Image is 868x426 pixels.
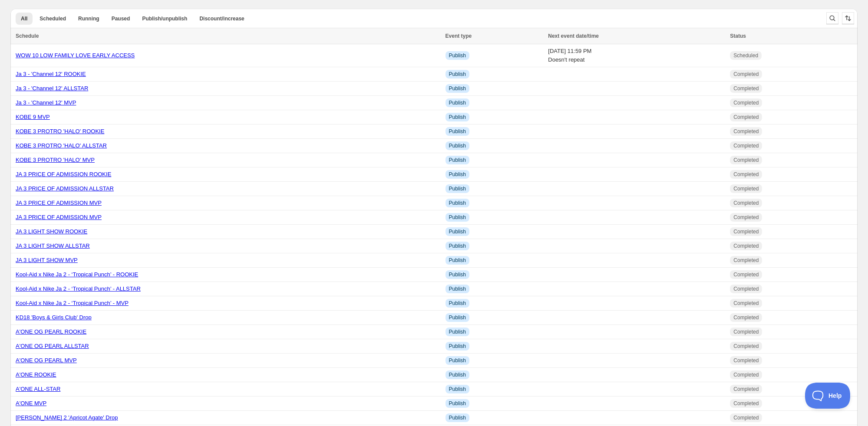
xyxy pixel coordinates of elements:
span: Publish [449,71,466,78]
a: JA 3 PRICE OF ADMISSION MVP [16,214,102,220]
span: Publish [449,185,466,192]
span: Completed [733,300,759,307]
span: Publish [449,114,466,121]
span: Completed [733,128,759,135]
span: Completed [733,285,759,292]
span: Scheduled [733,52,758,59]
span: Publish [449,414,466,421]
span: Running [78,15,99,22]
span: Publish [449,242,466,249]
span: Publish/unpublish [142,15,187,22]
span: Publish [449,371,466,378]
span: Publish [449,271,466,278]
span: Completed [733,343,759,350]
a: KD18 'Boys & Girls Club' Drop [16,314,92,321]
span: Status [730,33,746,39]
span: Publish [449,386,466,393]
button: Search and filter results [826,12,838,24]
span: Completed [733,242,759,249]
span: Completed [733,371,759,378]
button: Sort the results [842,12,854,24]
a: WOW 10 LOW FAMILY LOVE EARLY ACCESS [16,52,135,59]
span: Publish [449,300,466,307]
span: Publish [449,99,466,106]
a: JA 3 LIGHT SHOW ALLSTAR [16,242,90,249]
a: JA 3 LIGHT SHOW ROOKIE [16,228,87,235]
a: Ja 3 - 'Channel 12' ROOKIE [16,71,86,77]
span: Completed [733,314,759,321]
span: Completed [733,357,759,364]
span: All [21,15,27,22]
span: Publish [449,343,466,350]
a: A'ONE OG PEARL ALLSTAR [16,343,89,349]
a: JA 3 PRICE OF ADMISSION ALLSTAR [16,185,114,192]
a: A'ONE OG PEARL ROOKIE [16,328,86,335]
span: Publish [449,328,466,335]
span: Schedule [16,33,39,39]
span: Next event date/time [548,33,599,39]
span: Paused [112,15,130,22]
span: Completed [733,185,759,192]
a: [PERSON_NAME] 2 'Apricot Agate' Drop [16,414,118,421]
span: Discount/increase [199,15,244,22]
span: Publish [449,128,466,135]
span: Completed [733,200,759,206]
a: Kool-Aid x Nike Ja 2 - ‘Tropical Punch’ - ROOKIE [16,271,138,278]
span: Completed [733,157,759,164]
a: A'ONE ROOKIE [16,371,56,378]
span: Completed [733,400,759,407]
span: Completed [733,414,759,421]
iframe: Toggle Customer Support [805,383,851,409]
td: [DATE] 11:59 PM Doesn't repeat [545,44,727,67]
a: KOBE 3 PROTRO 'HALO' ROOKIE [16,128,104,134]
a: A'ONE OG PEARL MVP [16,357,77,364]
span: Completed [733,142,759,149]
span: Publish [449,400,466,407]
span: Completed [733,85,759,92]
a: A'ONE ALL-STAR [16,386,60,392]
span: Publish [449,157,466,164]
span: Completed [733,114,759,121]
span: Publish [449,314,466,321]
span: Completed [733,171,759,178]
a: KOBE 3 PROTRO 'HALO' ALLSTAR [16,142,107,149]
span: Completed [733,271,759,278]
span: Completed [733,228,759,235]
span: Completed [733,71,759,78]
a: KOBE 3 PROTRO 'HALO' MVP [16,157,95,163]
span: Publish [449,214,466,221]
span: Completed [733,99,759,106]
span: Completed [733,328,759,335]
a: JA 3 PRICE OF ADMISSION ROOKIE [16,171,111,177]
span: Publish [449,357,466,364]
a: Kool-Aid x Nike Ja 2 - ‘Tropical Punch’ - MVP [16,300,129,306]
span: Scheduled [40,15,66,22]
span: Publish [449,228,466,235]
a: JA 3 PRICE OF ADMISSION MVP [16,200,102,206]
a: JA 3 LIGHT SHOW MVP [16,257,78,263]
span: Publish [449,285,466,292]
span: Completed [733,257,759,264]
a: KOBE 9 MVP [16,114,50,120]
span: Publish [449,85,466,92]
span: Completed [733,386,759,393]
span: Publish [449,200,466,206]
a: Ja 3 - 'Channel 12' ALLSTAR [16,85,88,92]
span: Completed [733,214,759,221]
span: Publish [449,171,466,178]
a: Kool-Aid x Nike Ja 2 - ‘Tropical Punch’ - ALLSTAR [16,285,141,292]
span: Publish [449,142,466,149]
span: Publish [449,257,466,264]
span: Publish [449,52,466,59]
span: Event type [446,33,472,39]
a: Ja 3 - 'Channel 12' MVP [16,99,76,106]
a: A'ONE MVP [16,400,46,406]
